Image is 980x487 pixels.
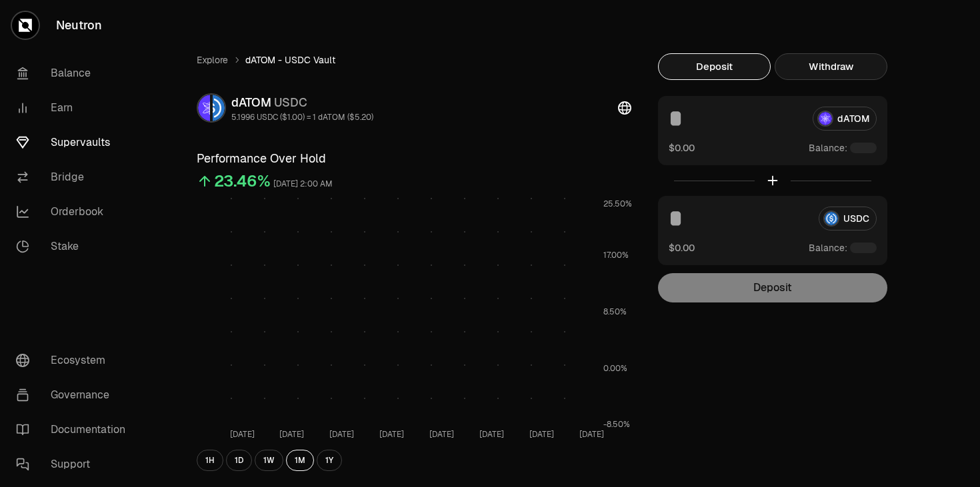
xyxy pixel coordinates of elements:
[230,429,255,440] tspan: [DATE]
[669,241,695,254] button: $0.00
[5,160,144,195] a: Bridge
[255,450,283,471] button: 1W
[5,447,144,482] a: Support
[5,56,144,91] a: Balance
[379,429,404,440] tspan: [DATE]
[197,149,631,168] h3: Performance Over Hold
[226,450,252,471] button: 1D
[579,429,604,440] tspan: [DATE]
[231,112,373,123] div: 5.1996 USDC ($1.00) = 1 dATOM ($5.20)
[603,363,627,374] tspan: 0.00%
[5,125,144,160] a: Supervaults
[329,429,354,440] tspan: [DATE]
[5,378,144,412] a: Governance
[775,53,887,80] button: Withdraw
[198,95,210,121] img: dATOM Logo
[603,306,627,317] tspan: 8.50%
[231,93,373,112] div: dATOM
[669,141,695,155] button: $0.00
[658,53,771,80] button: Deposit
[809,141,847,155] span: Balance:
[317,450,342,471] button: 1Y
[603,419,630,430] tspan: -8.50%
[197,53,631,67] nav: breadcrumb
[603,199,632,209] tspan: 25.50%
[214,171,271,192] div: 23.46%
[5,412,144,447] a: Documentation
[5,91,144,125] a: Earn
[809,241,847,254] span: Balance:
[529,429,554,440] tspan: [DATE]
[197,450,223,471] button: 1H
[286,450,314,471] button: 1M
[5,229,144,264] a: Stake
[5,343,144,378] a: Ecosystem
[274,95,307,110] span: USDC
[213,95,225,121] img: USDC Logo
[479,429,504,440] tspan: [DATE]
[273,177,333,192] div: [DATE] 2:00 AM
[429,429,454,440] tspan: [DATE]
[5,195,144,229] a: Orderbook
[603,250,629,260] tspan: 17.00%
[245,53,335,67] span: dATOM - USDC Vault
[279,429,304,440] tspan: [DATE]
[197,53,228,67] a: Explore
